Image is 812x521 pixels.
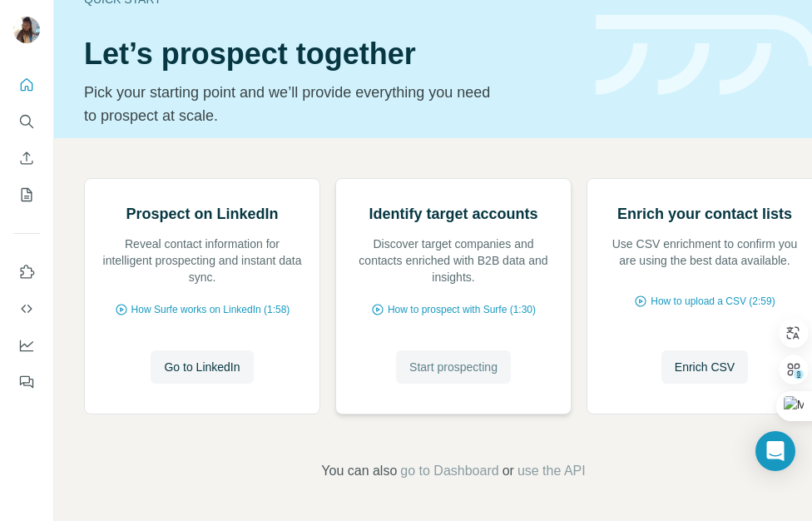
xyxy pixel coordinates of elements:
img: website_grey.svg [27,43,40,57]
button: use the API [517,461,586,481]
p: Discover target companies and contacts enriched with B2B data and insights. [353,236,554,285]
p: Use CSV enrichment to confirm you are using the best data available. [604,236,805,269]
span: You can also [321,461,397,481]
h2: Identify target accounts [369,202,537,226]
button: Quick start [13,70,40,100]
div: Domaine [86,107,128,117]
img: tab_domain_overview_orange.svg [67,105,81,118]
button: Go to LinkedIn [151,350,253,384]
button: Start prospecting [396,350,511,384]
p: Reveal contact information for intelligent prospecting and instant data sync. [101,236,303,285]
button: My lists [13,180,40,210]
img: logo_orange.svg [27,27,40,40]
span: or [503,461,514,481]
button: Enrich CSV [661,350,748,384]
button: Feedback [13,367,40,397]
span: Enrich CSV [675,359,735,375]
span: How to upload a CSV (2:59) [651,294,775,309]
img: Avatar [13,17,40,43]
button: Use Surfe on LinkedIn [13,257,40,287]
p: Pick your starting point and we’ll provide everything you need to prospect at scale. [84,81,501,127]
div: Open Intercom Messenger [755,431,795,471]
div: v 4.0.25 [47,27,82,40]
h1: Let’s prospect together [84,37,576,71]
span: Go to LinkedIn [164,359,240,375]
span: How Surfe works on LinkedIn (1:58) [131,302,290,317]
button: go to Dashboard [400,461,498,481]
span: Start prospecting [409,359,498,375]
button: Use Surfe API [13,294,40,324]
button: Enrich CSV [13,143,40,173]
button: Search [13,107,40,136]
h2: Enrich your contact lists [617,202,792,226]
img: tab_keywords_by_traffic_grey.svg [189,105,202,118]
button: Dashboard [13,330,40,360]
div: Domaine: [DOMAIN_NAME] [43,43,188,57]
h2: Prospect on LinkedIn [126,202,278,226]
span: How to prospect with Surfe (1:30) [388,302,536,317]
div: Mots-clés [207,107,255,117]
